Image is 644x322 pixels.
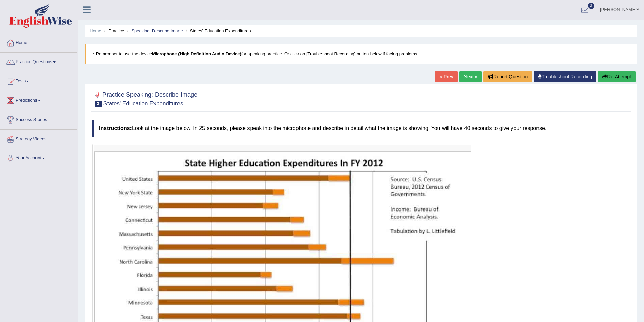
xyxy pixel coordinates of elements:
[184,28,251,34] li: States' Education Expenditures
[95,101,102,107] span: 3
[0,91,77,108] a: Predictions
[588,3,595,9] span: 3
[459,71,482,82] a: Next »
[99,125,132,131] b: Instructions:
[435,71,457,82] a: « Prev
[0,33,77,50] a: Home
[0,53,77,70] a: Practice Questions
[85,44,637,64] blockquote: * Remember to use the device for speaking practice. Or click on [Troubleshoot Recording] button b...
[92,120,629,137] h4: Look at the image below. In 25 seconds, please speak into the microphone and describe in detail w...
[0,110,77,127] a: Success Stories
[131,28,183,33] a: Speaking: Describe Image
[0,130,77,147] a: Strategy Videos
[598,71,636,82] button: Re-Attempt
[483,71,532,82] button: Report Question
[0,72,77,89] a: Tests
[92,90,197,107] h2: Practice Speaking: Describe Image
[0,149,77,166] a: Your Account
[534,71,596,82] a: Troubleshoot Recording
[90,28,101,33] a: Home
[102,28,124,34] li: Practice
[152,51,241,56] b: Microphone (High Definition Audio Device)
[103,100,183,107] small: States' Education Expenditures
